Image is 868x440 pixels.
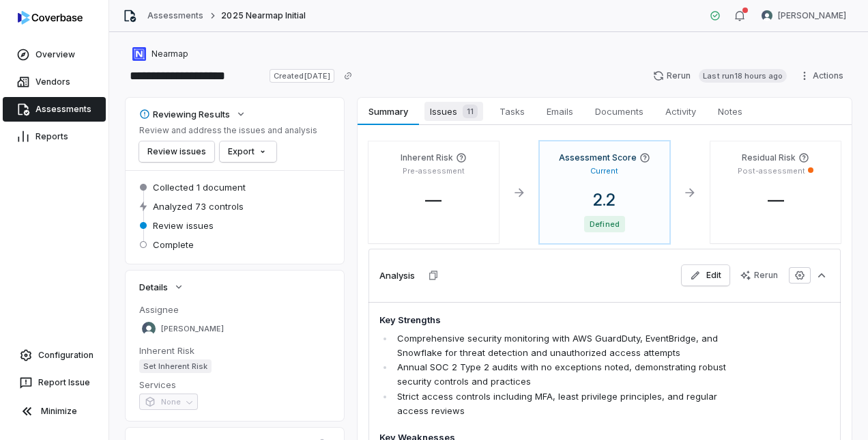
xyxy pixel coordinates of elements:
[363,102,413,120] span: Summary
[153,238,194,251] span: Complete
[221,10,306,21] span: 2025 Nearmap Initial
[753,5,854,26] button: Sean Wozniak avatar[PERSON_NAME]
[541,102,579,120] span: Emails
[5,398,103,425] button: Minimize
[394,360,740,389] li: Annual SOC 2 Type 2 audits with no exceptions noted, demonstrating robust security controls and p...
[139,379,330,391] dt: Services
[3,70,106,94] a: Vendors
[336,64,360,88] button: Copy link
[128,42,192,66] button: https://nearmap.com/Nearmap
[394,331,740,360] li: Comprehensive security monitoring with AWS GuardDuty, EventBridge, and Snowflake for threat detec...
[401,152,453,163] h4: Inherent Risk
[712,102,748,120] span: Notes
[742,152,796,163] h4: Residual Risk
[151,49,188,59] span: Nearmap
[379,269,415,281] h3: Analysis
[3,42,106,67] a: Overview
[139,141,214,162] button: Review issues
[424,102,483,121] span: Issues
[139,281,168,293] span: Details
[582,190,626,210] span: 2.2
[394,389,740,418] li: Strict access controls including MFA, least privilege principles, and regular access reviews
[762,10,772,21] img: Sean Wozniak avatar
[660,102,701,120] span: Activity
[778,10,846,21] span: [PERSON_NAME]
[795,66,852,86] button: Actions
[590,102,649,120] span: Documents
[135,275,188,299] button: Details
[414,190,452,210] span: —
[139,359,212,373] span: Set Inherent Risk
[584,216,624,232] span: Defined
[740,270,778,281] div: Rerun
[139,344,330,357] dt: Inherent Risk
[559,152,637,163] h4: Assessment Score
[270,69,334,83] span: Created [DATE]
[590,166,618,176] p: Current
[142,322,156,335] img: Sean Wozniak avatar
[494,102,530,120] span: Tasks
[153,181,246,193] span: Collected 1 document
[147,10,203,21] a: Assessments
[463,105,478,118] span: 11
[220,141,276,162] button: Export
[3,97,106,122] a: Assessments
[3,124,106,149] a: Reports
[5,343,103,368] a: Configuration
[379,314,740,327] h4: Key Strengths
[5,370,103,395] button: Report Issue
[161,324,224,334] span: [PERSON_NAME]
[139,303,330,316] dt: Assignee
[699,69,787,83] span: Last run 18 hours ago
[738,166,805,176] p: Post-assessment
[139,108,230,120] div: Reviewing Results
[139,125,317,136] p: Review and address the issues and analysis
[757,190,795,210] span: —
[732,265,786,286] button: Rerun
[403,166,465,176] p: Pre-assessment
[153,200,244,212] span: Analyzed 73 controls
[645,66,795,86] button: RerunLast run18 hours ago
[18,11,83,25] img: logo-D7KZi-bG.svg
[682,265,729,286] button: Edit
[135,102,250,126] button: Reviewing Results
[153,219,214,232] span: Review issues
